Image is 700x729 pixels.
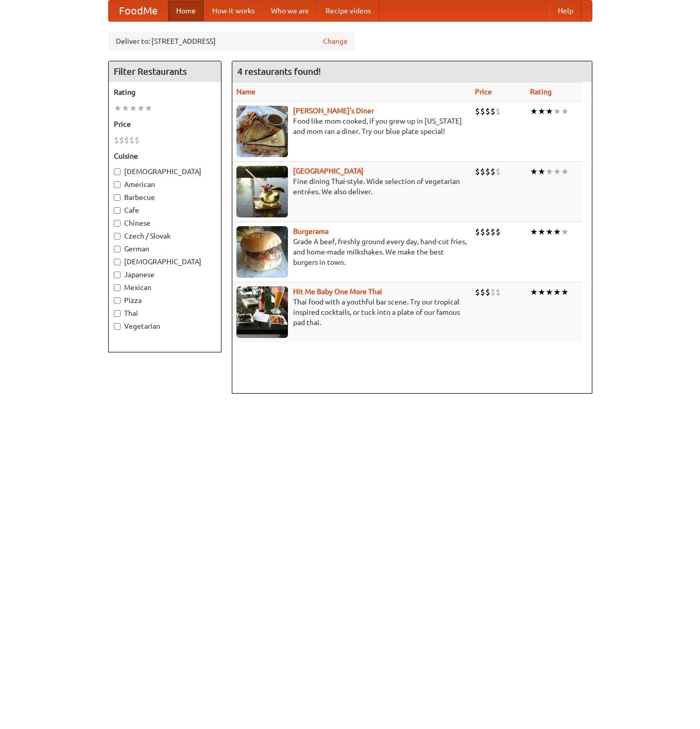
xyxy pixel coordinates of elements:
[490,166,496,177] li: $
[114,295,216,306] label: Pizza
[109,61,221,82] h4: Filter Restaurants
[114,205,216,215] label: Cafe
[293,167,364,175] a: [GEOGRAPHIC_DATA]
[530,88,552,96] a: Rating
[236,116,467,137] p: Food like mom cooked, if you grew up in [US_STATE] and mom ran a diner. Try our blue plate special!
[108,32,355,50] div: Deliver to: [STREET_ADDRESS]
[114,269,216,280] label: Japanese
[485,286,490,298] li: $
[490,226,496,238] li: $
[114,321,216,331] label: Vegetarian
[236,236,467,267] p: Grade A beef, freshly ground every day, hand-cut fries, and home-made milkshakes. We make the bes...
[114,103,122,114] li: ★
[145,103,152,114] li: ★
[236,286,288,338] img: babythai.jpg
[114,151,216,161] h5: Cuisine
[530,286,538,298] li: ★
[496,226,501,238] li: $
[114,134,119,146] li: $
[538,226,545,238] li: ★
[114,166,216,177] label: [DEMOGRAPHIC_DATA]
[545,166,553,177] li: ★
[114,246,121,252] input: German
[236,297,467,328] p: Thai food with a youthful bar scene. Try our tropical inspired cocktails, or tuck into a plate of...
[490,106,496,117] li: $
[114,233,121,240] input: Czech / Slovak
[134,134,140,146] li: $
[561,106,569,117] li: ★
[530,106,538,117] li: ★
[114,284,121,291] input: Mexican
[263,1,317,21] a: Who we are
[496,166,501,177] li: $
[545,226,553,238] li: ★
[119,134,124,146] li: $
[538,166,545,177] li: ★
[237,66,321,76] ng-pluralize: 4 restaurants found!
[114,257,216,267] label: [DEMOGRAPHIC_DATA]
[114,179,216,190] label: American
[124,134,129,146] li: $
[114,272,121,278] input: Japanese
[496,286,501,298] li: $
[553,106,561,117] li: ★
[561,166,569,177] li: ★
[317,1,379,21] a: Recipe videos
[545,286,553,298] li: ★
[553,166,561,177] li: ★
[550,1,582,21] a: Help
[114,308,216,318] label: Thai
[114,192,216,202] label: Barbecue
[114,207,121,214] input: Cafe
[480,286,485,298] li: $
[530,166,538,177] li: ★
[114,119,216,129] h5: Price
[475,166,480,177] li: $
[490,286,496,298] li: $
[109,1,168,21] a: FoodMe
[114,259,121,265] input: [DEMOGRAPHIC_DATA]
[114,220,121,227] input: Chinese
[122,103,129,114] li: ★
[129,103,137,114] li: ★
[114,323,121,330] input: Vegetarian
[480,226,485,238] li: $
[114,181,121,188] input: American
[485,166,490,177] li: $
[129,134,134,146] li: $
[293,287,382,296] a: Hit Me Baby One More Thai
[538,286,545,298] li: ★
[114,194,121,201] input: Barbecue
[530,226,538,238] li: ★
[553,286,561,298] li: ★
[236,106,288,157] img: sallys.jpg
[475,106,480,117] li: $
[114,310,121,317] input: Thai
[485,226,490,238] li: $
[293,227,329,235] a: Burgerama
[236,166,288,217] img: satay.jpg
[561,226,569,238] li: ★
[480,166,485,177] li: $
[114,244,216,254] label: German
[475,88,492,96] a: Price
[236,176,467,197] p: Fine dining Thai-style. Wide selection of vegetarian entrées. We also deliver.
[553,226,561,238] li: ★
[114,168,121,175] input: [DEMOGRAPHIC_DATA]
[293,107,374,115] a: [PERSON_NAME]'s Diner
[236,226,288,278] img: burgerama.jpg
[485,106,490,117] li: $
[204,1,263,21] a: How it works
[545,106,553,117] li: ★
[114,218,216,228] label: Chinese
[114,231,216,241] label: Czech / Slovak
[236,88,255,96] a: Name
[114,87,216,97] h5: Rating
[475,226,480,238] li: $
[480,106,485,117] li: $
[538,106,545,117] li: ★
